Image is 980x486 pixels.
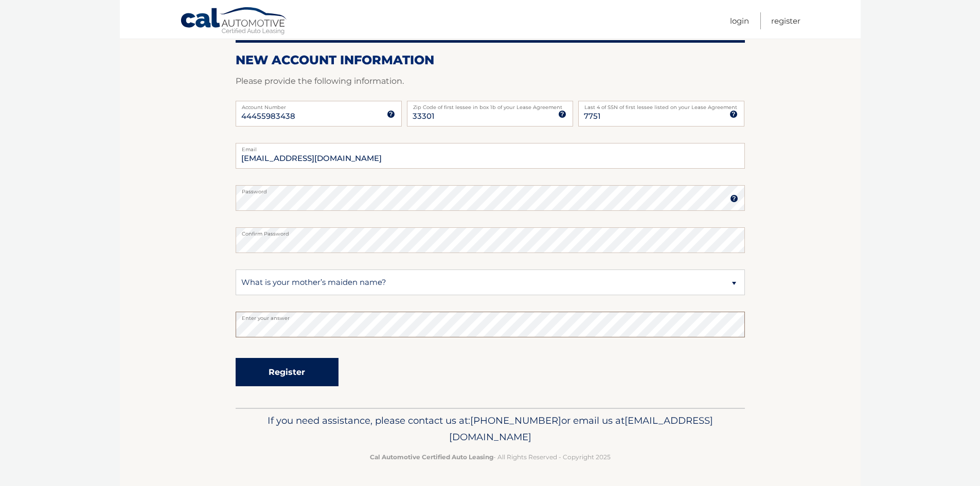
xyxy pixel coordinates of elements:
[236,74,745,88] p: Please provide the following information.
[236,227,745,236] label: Confirm Password
[407,101,573,127] input: Zip Code
[730,194,738,203] img: tooltip.svg
[236,358,338,386] button: Register
[236,185,745,193] label: Password
[578,101,744,127] input: SSN or EIN (last 4 digits only)
[242,452,738,462] p: - All Rights Reserved - Copyright 2025
[449,415,713,443] span: [EMAIL_ADDRESS][DOMAIN_NAME]
[236,143,745,151] label: Email
[558,110,566,118] img: tooltip.svg
[771,12,800,29] a: Register
[407,101,573,109] label: Zip Code of first lessee in box 1b of your Lease Agreement
[370,453,493,461] strong: Cal Automotive Certified Auto Leasing
[242,412,738,445] p: If you need assistance, please contact us at: or email us at
[387,110,395,118] img: tooltip.svg
[578,101,744,109] label: Last 4 of SSN of first lessee listed on your Lease Agreement
[236,143,745,169] input: Email
[236,312,745,320] label: Enter your answer
[729,110,738,118] img: tooltip.svg
[180,7,288,37] a: Cal Automotive
[470,415,561,426] span: [PHONE_NUMBER]
[236,101,402,109] label: Account Number
[236,101,402,127] input: Account Number
[730,12,749,29] a: Login
[236,52,745,68] h2: New Account Information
